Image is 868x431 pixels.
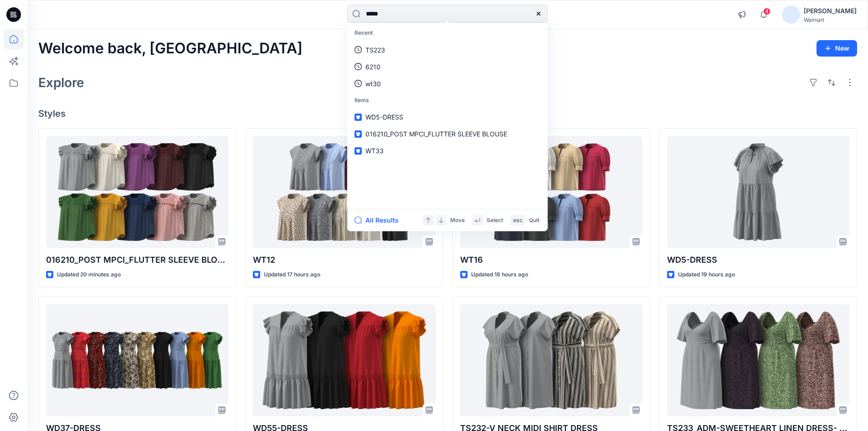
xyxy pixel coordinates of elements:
[349,142,546,159] a: WT33
[804,5,857,16] div: [PERSON_NAME]
[804,16,857,23] div: Walmart
[253,304,435,417] a: WD55-DRESS
[264,270,320,280] p: Updated 17 hours ago
[365,113,403,121] span: WD5-DRESS
[354,215,405,226] button: All Results
[349,25,546,42] p: Recent
[529,216,539,225] p: Quit
[678,270,735,280] p: Updated 19 hours ago
[253,136,435,249] a: WT12
[365,147,384,155] span: WT33
[365,45,385,55] p: TS223
[450,216,465,225] p: Move
[38,75,84,90] h2: Explore
[349,109,546,125] a: WD5-DRESS
[365,130,507,138] span: 016210_POST MPCI_FLUTTER SLEEVE BLOUSE
[667,136,849,249] a: WD5-DRESS
[460,304,642,417] a: TS232-V NECK MIDI SHIRT DRESS
[513,216,523,225] p: esc
[763,8,770,15] span: 4
[57,270,121,280] p: Updated 20 minutes ago
[38,40,303,57] h2: Welcome back, [GEOGRAPHIC_DATA]
[46,304,228,417] a: WD37-DRESS
[349,58,546,75] a: 6210
[349,75,546,92] a: wt30
[46,136,228,249] a: 016210_POST MPCI_FLUTTER SLEEVE BLOUSE
[365,62,380,72] p: 6210
[667,254,849,266] p: WD5-DRESS
[46,254,228,266] p: 016210_POST MPCI_FLUTTER SLEEVE BLOUSE
[471,270,528,280] p: Updated 18 hours ago
[349,92,546,109] p: Items
[38,108,857,119] h4: Styles
[349,125,546,142] a: 016210_POST MPCI_FLUTTER SLEEVE BLOUSE
[817,40,857,57] button: New
[460,254,642,266] p: WT16
[667,304,849,417] a: TS233_ADM-SWEETHEART LINEN DRESS- (22-06-25) 1X
[487,216,503,225] p: Select
[782,5,800,24] img: avatar
[349,42,546,58] a: TS223
[253,254,435,266] p: WT12
[460,136,642,249] a: WT16
[365,79,381,88] p: wt30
